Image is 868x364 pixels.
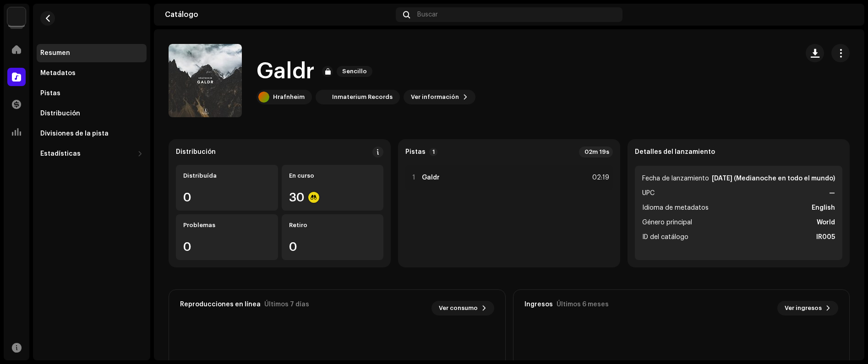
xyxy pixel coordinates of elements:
[40,70,76,77] div: Metadatos
[839,7,853,22] img: 64330119-7c00-4796-a648-24c9ce22806e
[642,202,709,213] span: Idioma de metadatos
[7,7,26,26] img: 297a105e-aa6c-4183-9ff4-27133c00f2e2
[817,217,835,228] strong: World
[816,232,835,243] strong: IR005
[37,125,147,143] re-m-nav-item: Divisiones de la pista
[785,299,822,317] span: Ver ingresos
[642,217,692,228] span: Género principal
[417,11,438,18] span: Buscar
[37,84,147,103] re-m-nav-item: Pistas
[642,188,655,199] span: UPC
[405,148,426,156] strong: Pistas
[183,172,271,179] div: Distribuída
[317,92,328,103] img: d5e09cf7-5010-4da1-b9e7-e0fe970dfc0c
[431,301,494,315] button: Ver consumo
[289,222,377,229] div: Retiro
[40,90,60,97] div: Pistas
[37,44,147,62] re-m-nav-item: Resumen
[404,90,475,104] button: Ver información
[289,172,377,179] div: En curso
[411,88,459,106] span: Ver información
[40,49,70,57] div: Resumen
[183,222,271,229] div: Problemas
[37,64,147,82] re-m-nav-item: Metadatos
[176,148,216,156] div: Distribución
[712,173,835,184] strong: [DATE] (Medianoche en todo el mundo)
[257,57,315,86] h1: Galdr
[557,301,609,308] div: Últimos 6 meses
[524,301,553,308] div: Ingresos
[642,232,688,243] span: ID del catálogo
[40,150,81,158] div: Estadísticas
[642,173,709,184] span: Fecha de lanzamiento
[165,11,392,18] div: Catálogo
[579,147,613,158] div: 02m 19s
[40,130,109,137] div: Divisiones de la pista
[337,66,372,77] span: Sencillo
[439,299,478,317] span: Ver consumo
[273,93,305,101] div: Hrafnheim
[829,188,835,199] strong: —
[37,145,147,163] re-m-nav-dropdown: Estadísticas
[264,301,309,308] div: Últimos 7 días
[40,110,80,117] div: Distribución
[812,202,835,213] strong: English
[37,104,147,123] re-m-nav-item: Distribución
[429,148,437,156] p-badge: 1
[422,174,440,181] strong: Galdr
[635,148,715,156] strong: Detalles del lanzamiento
[332,93,393,101] div: Inmaterium Records
[180,301,261,308] div: Reproducciones en línea
[589,172,609,183] div: 02:19
[777,301,838,315] button: Ver ingresos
